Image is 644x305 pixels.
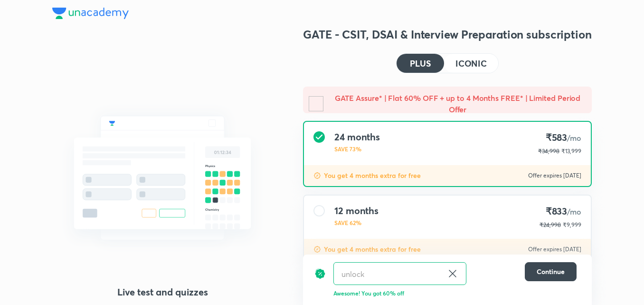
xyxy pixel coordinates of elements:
[333,289,577,297] p: Awesome! You got 60% off
[540,221,561,229] p: ₹24,998
[52,285,273,299] h4: Live test and quizzes
[525,262,577,281] button: Continue
[324,171,421,180] p: You get 4 months extra for free
[567,207,581,216] span: /mo
[324,245,421,254] p: You get 4 months extra for free
[540,205,581,218] h4: ₹833
[567,133,581,143] span: /mo
[528,172,581,179] p: Offer expires [DATE]
[314,262,326,285] img: discount
[313,246,321,253] img: discount
[313,172,321,179] img: discount
[563,221,581,228] span: ₹9,999
[329,92,586,115] h5: GATE Assure* | Flat 60% OFF + up to 4 Months FREE* | Limited Period Offer
[303,27,592,42] h3: GATE - CSIT, DSAI & Interview Preparation subscription
[528,246,581,253] p: Offer expires [DATE]
[537,267,565,276] span: Continue
[309,96,323,111] img: -
[334,218,379,227] p: SAVE 62%
[397,54,444,73] button: PLUS
[334,205,379,216] h4: 12 months
[334,131,380,143] h4: 24 months
[538,147,559,156] p: ₹34,998
[52,8,129,19] img: Company Logo
[444,54,498,73] button: ICONIC
[334,145,380,153] p: SAVE 73%
[52,95,273,261] img: mock_test_quizes_521a5f770e.svg
[561,148,581,155] span: ₹13,999
[410,59,431,68] h4: PLUS
[538,131,581,144] h4: ₹583
[334,263,443,285] input: Have a referral code?
[455,59,487,68] h4: ICONIC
